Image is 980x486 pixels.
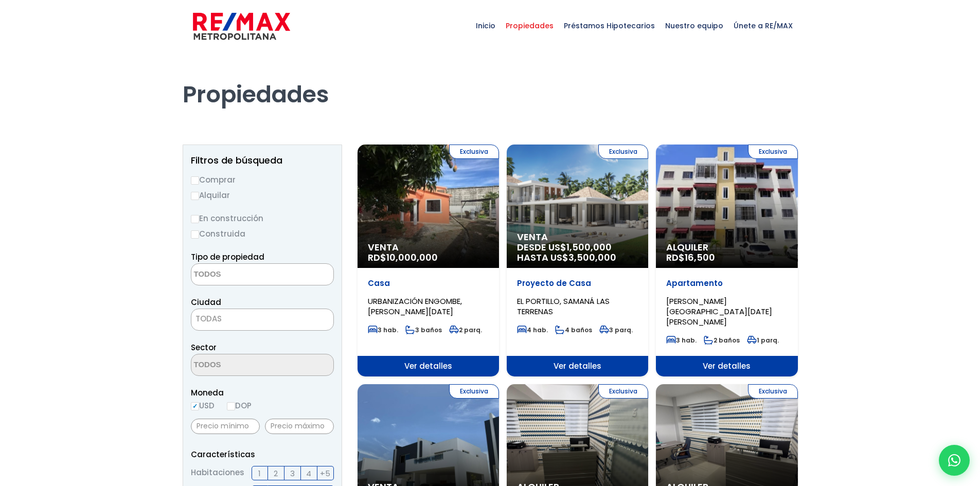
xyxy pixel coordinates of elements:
span: Préstamos Hipotecarios [559,10,660,41]
span: 4 [306,467,311,480]
span: 3,500,000 [568,251,616,264]
input: Alquilar [191,192,199,200]
span: Ciudad [191,297,221,308]
input: USD [191,402,199,410]
img: remax-metropolitana-logo [193,11,290,42]
span: HASTA US$ [517,253,638,263]
span: Nuestro equipo [660,10,728,41]
span: Únete a RE/MAX [728,10,798,41]
p: Casa [368,278,489,289]
span: Alquiler [666,242,787,253]
span: Exclusiva [449,384,499,399]
span: 2 parq. [449,326,482,334]
span: Propiedades [501,10,559,41]
span: EL PORTILLO, SAMANÁ LAS TERRENAS [517,296,610,317]
span: Ver detalles [507,356,648,376]
span: Ver detalles [358,356,499,376]
span: Exclusiva [748,384,798,399]
span: DESDE US$ [517,242,638,263]
label: Construida [191,227,334,240]
span: 2 [274,467,278,480]
textarea: Search [191,264,291,286]
input: Comprar [191,176,199,185]
span: Sector [191,342,217,353]
p: Características [191,448,334,461]
span: 16,500 [685,251,715,264]
input: DOP [227,402,235,410]
span: Exclusiva [748,145,798,159]
span: Inicio [471,10,501,41]
a: Exclusiva Alquiler RD$16,500 Apartamento [PERSON_NAME][GEOGRAPHIC_DATA][DATE][PERSON_NAME] 3 hab.... [656,145,797,376]
span: Exclusiva [449,145,499,159]
span: 4 baños [555,326,592,334]
span: URBANIZACIÓN ENGOMBE, [PERSON_NAME][DATE] [368,296,462,317]
input: Precio máximo [265,419,334,434]
span: 4 hab. [517,326,548,334]
span: Exclusiva [598,384,648,399]
span: 3 baños [405,326,442,334]
span: 10,000,000 [386,251,438,264]
textarea: Search [191,354,291,376]
span: 3 hab. [666,336,697,345]
span: TODAS [191,312,333,326]
span: 1,500,000 [566,241,612,254]
span: +5 [320,467,330,480]
p: Apartamento [666,278,787,289]
span: RD$ [368,251,438,264]
label: DOP [227,399,252,412]
span: TODAS [191,309,334,331]
label: En construcción [191,212,334,225]
span: [PERSON_NAME][GEOGRAPHIC_DATA][DATE][PERSON_NAME] [666,296,772,327]
span: 1 [258,467,261,480]
a: Exclusiva Venta RD$10,000,000 Casa URBANIZACIÓN ENGOMBE, [PERSON_NAME][DATE] 3 hab. 3 baños 2 par... [358,145,499,376]
input: En construcción [191,215,199,223]
span: Moneda [191,386,334,399]
label: Alquilar [191,189,334,202]
input: Precio mínimo [191,419,260,434]
input: Construida [191,230,199,239]
h1: Propiedades [183,52,798,109]
label: Comprar [191,173,334,186]
span: 3 parq. [599,326,633,334]
span: Tipo de propiedad [191,251,264,262]
span: Exclusiva [598,145,648,159]
span: RD$ [666,251,715,264]
h2: Filtros de búsqueda [191,155,334,166]
span: Habitaciones [191,466,244,480]
span: 3 [290,467,295,480]
span: 1 parq. [747,336,779,345]
span: Ver detalles [656,356,797,376]
span: 2 baños [704,336,740,345]
span: 3 hab. [368,326,398,334]
p: Proyecto de Casa [517,278,638,289]
label: USD [191,399,215,412]
span: Venta [368,242,489,253]
a: Exclusiva Venta DESDE US$1,500,000 HASTA US$3,500,000 Proyecto de Casa EL PORTILLO, SAMANÁ LAS TE... [507,145,648,376]
span: TODAS [195,313,222,324]
span: Venta [517,232,638,242]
